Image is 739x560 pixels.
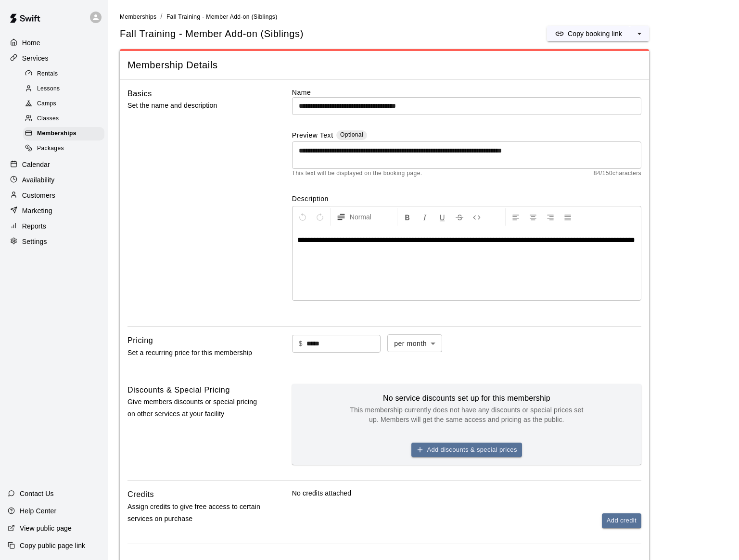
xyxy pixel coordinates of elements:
div: per month [387,334,442,352]
a: Rentals [23,66,108,81]
span: Memberships [120,13,156,20]
a: Classes [23,112,108,127]
span: Normal [350,212,383,222]
a: Settings [8,234,101,249]
span: Fall Training - Member Add-on (Siblings) [120,27,304,40]
p: Give members discounts or special pricing on other services at your facility [127,396,261,420]
h6: Basics [127,88,152,100]
a: Calendar [8,157,101,172]
button: Format Underline [434,208,450,226]
nav: breadcrumb [120,12,727,22]
li: / [160,12,162,22]
span: Lessons [37,84,60,94]
a: Reports [8,219,101,233]
a: Services [8,51,101,65]
div: Camps [23,97,104,111]
button: Add discounts & special prices [411,443,522,458]
a: Lessons [23,81,108,96]
div: Memberships [23,127,104,140]
p: Assign credits to give free access to certain services on purchase [127,501,261,525]
button: Add credit [602,513,641,528]
p: Marketing [22,206,52,216]
h6: Pricing [127,334,153,347]
p: Contact Us [20,489,54,498]
p: Services [22,53,49,63]
button: Right Align [542,208,559,226]
p: Settings [22,237,47,246]
span: 84 / 150 characters [594,169,641,178]
div: Lessons [23,82,104,96]
button: Insert Link [486,208,502,226]
a: Customers [8,188,101,203]
span: Classes [37,114,59,124]
h6: Discounts & Special Pricing [127,384,230,396]
span: Camps [37,99,56,109]
label: Preview Text [292,130,333,141]
p: Copy public page link [20,541,85,550]
p: Customers [22,191,55,200]
a: Marketing [8,204,101,218]
button: Center Align [525,208,541,226]
button: Undo [294,208,311,226]
p: Copy booking link [568,29,622,38]
a: Camps [23,97,108,112]
p: Set the name and description [127,100,261,112]
div: Rentals [23,67,104,81]
span: Packages [37,144,64,153]
button: Copy booking link [547,26,630,41]
span: Optional [340,131,363,138]
a: Availability [8,173,101,187]
span: Membership Details [127,59,641,72]
a: Packages [23,141,108,156]
span: Rentals [37,69,58,79]
p: View public page [20,523,72,533]
a: Memberships [120,13,156,20]
button: Format Italics [417,208,433,226]
p: Set a recurring price for this membership [127,347,261,359]
p: Help Center [20,506,56,516]
p: $ [299,339,303,349]
div: split button [547,26,649,41]
button: Format Bold [399,208,416,226]
p: Availability [22,175,55,185]
div: Classes [23,112,104,126]
a: Home [8,36,101,50]
button: Justify Align [560,208,576,226]
h6: No service discounts set up for this membership [346,392,587,405]
p: Home [22,38,40,48]
button: Formatting Options [332,208,395,226]
span: Memberships [37,129,76,139]
span: This text will be displayed on the booking page. [292,169,422,178]
label: Name [292,88,641,97]
p: No credits attached [292,488,641,498]
p: This membership currently does not have any discounts or special prices set up. Members will get ... [346,405,587,424]
button: Redo [312,208,328,226]
p: Reports [22,221,46,231]
h6: Credits [127,488,154,501]
button: Format Strikethrough [451,208,468,226]
div: Packages [23,142,104,155]
button: select merge strategy [630,26,649,41]
p: Calendar [22,160,50,169]
span: Fall Training - Member Add-on (Siblings) [166,13,278,20]
button: Left Align [508,208,524,226]
a: Memberships [23,127,108,141]
button: Insert Code [469,208,485,226]
label: Description [292,194,641,204]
